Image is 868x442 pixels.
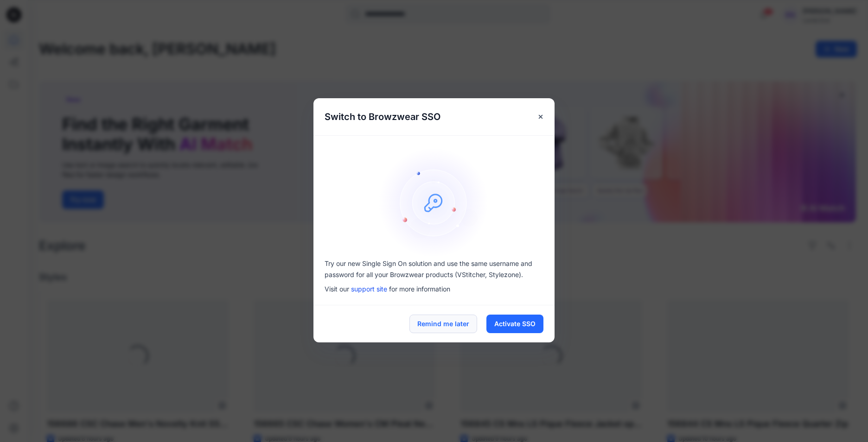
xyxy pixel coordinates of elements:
[532,108,549,125] button: Close
[351,285,387,293] a: support site
[409,315,477,333] button: Remind me later
[325,284,543,294] p: Visit our for more information
[325,258,543,280] p: Try our new Single Sign On solution and use the same username and password for all your Browzwear...
[378,147,490,258] img: onboarding-sz2.1ef2cb9c.svg
[486,315,543,333] button: Activate SSO
[313,98,452,135] h5: Switch to Browzwear SSO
